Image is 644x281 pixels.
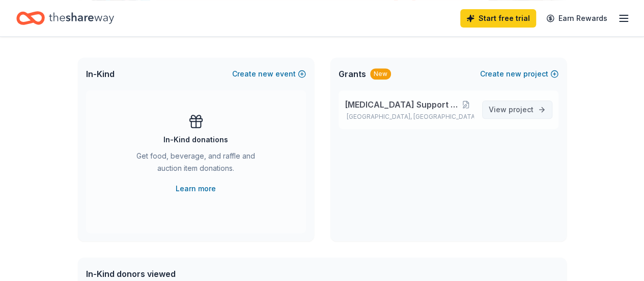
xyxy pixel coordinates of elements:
[258,68,273,80] span: new
[480,68,558,80] button: Createnewproject
[509,105,534,114] span: project
[163,134,228,146] div: In-Kind donations
[540,9,613,28] a: Earn Rewards
[86,268,292,280] div: In-Kind donors viewed
[86,68,115,80] span: In-Kind
[460,9,536,28] a: Start free trial
[176,183,216,195] a: Learn more
[489,104,534,116] span: View
[345,113,474,121] p: [GEOGRAPHIC_DATA], [GEOGRAPHIC_DATA]
[345,98,459,111] span: [MEDICAL_DATA] Support Awareness
[482,100,552,119] a: View project
[370,68,391,80] div: New
[339,68,366,80] span: Grants
[232,68,306,80] button: Createnewevent
[127,150,265,178] div: Get food, beverage, and raffle and auction item donations.
[16,6,114,30] a: Home
[506,68,521,80] span: new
